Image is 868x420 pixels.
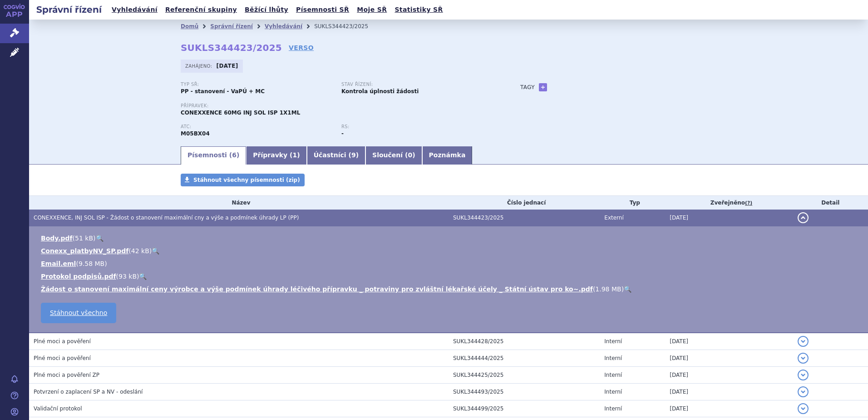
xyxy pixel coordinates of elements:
strong: Kontrola úplnosti žádosti [341,88,419,95]
th: Typ [600,196,665,210]
a: Vyhledávání [265,23,302,30]
a: Písemnosti (6) [181,146,246,165]
li: ( ) [41,246,859,255]
strong: [DATE] [217,63,238,69]
strong: PP - stanovení - VaPÚ + MC [181,88,265,95]
strong: DENOSUMAB [181,130,210,137]
a: Referenční skupiny [163,4,240,16]
a: Žádost o stanovení maximální ceny výrobce a výše podmínek úhrady léčivého přípravku _ potraviny p... [41,285,593,293]
span: 1.98 MB [595,285,621,293]
span: Plné moci a pověření [34,355,91,361]
h3: Tagy [520,82,535,93]
a: Přípravky (1) [246,146,306,165]
button: detail [798,336,809,347]
span: 9 [351,151,356,159]
a: Statistiky SŘ [392,4,445,16]
span: Plné moci a pověření [34,338,91,345]
th: Zveřejněno [665,196,793,210]
a: + [539,83,547,91]
li: ( ) [41,285,859,294]
span: Potvrzení o zaplacení SP a NV - odeslání [34,389,143,395]
span: Validační protokol [34,405,82,412]
button: detail [798,353,809,364]
span: Interní [604,389,622,395]
p: Typ SŘ: [181,82,332,87]
th: Název [29,196,449,210]
td: [DATE] [665,350,793,367]
button: detail [798,403,809,414]
span: Interní [604,405,622,412]
span: 1 [293,151,297,159]
a: Body.pdf [41,235,73,242]
span: Stáhnout všechny písemnosti (zip) [193,177,300,183]
a: Protokol podpisů.pdf [41,273,116,280]
a: Conexx_platbyNV_SP.pdf [41,247,128,255]
a: 🔍 [139,273,147,280]
span: Interní [604,355,622,361]
button: detail [798,212,809,223]
span: Interní [604,372,622,378]
th: Číslo jednací [449,196,600,210]
span: CONEXXENCE, INJ SOL ISP - Žádost o stanovení maximální cny a výše a podmínek úhrady LP (PP) [34,215,299,221]
th: Detail [793,196,868,210]
span: 6 [232,151,237,159]
td: [DATE] [665,384,793,400]
td: SUKL344444/2025 [449,350,600,367]
button: detail [798,386,809,397]
a: Stáhnout všechny písemnosti (zip) [181,174,305,186]
span: CONEXXENCE 60MG INJ SOL ISP 1X1ML [181,110,300,116]
li: ( ) [41,234,859,243]
p: Přípravek: [181,103,502,109]
p: Stav řízení: [341,82,493,87]
abbr: (?) [745,200,752,206]
td: SUKL344423/2025 [449,210,600,226]
li: ( ) [41,272,859,281]
a: Sloučení (0) [365,146,422,165]
td: [DATE] [665,400,793,417]
li: ( ) [41,259,859,268]
td: [DATE] [665,210,793,226]
span: Zahájeno: [185,62,214,70]
span: 0 [408,151,412,159]
a: Písemnosti SŘ [293,4,352,16]
strong: - [341,130,344,137]
span: Interní [604,338,622,345]
td: SUKL344493/2025 [449,384,600,400]
span: 9.58 MB [79,260,104,267]
a: Email.eml [41,260,76,267]
p: ATC: [181,124,332,130]
p: RS: [341,124,493,130]
span: Externí [604,215,623,221]
strong: SUKLS344423/2025 [181,42,282,53]
a: Poznámka [422,146,473,165]
td: SUKL344425/2025 [449,367,600,384]
span: 51 kB [75,235,93,242]
li: SUKLS344423/2025 [314,20,380,33]
span: 93 kB [118,273,137,280]
span: Plné moci a pověření ZP [34,372,99,378]
a: Domů [181,23,198,30]
a: Moje SŘ [354,4,390,16]
a: Běžící lhůty [242,4,291,16]
button: detail [798,370,809,380]
a: Vyhledávání [109,4,160,16]
a: 🔍 [96,235,104,242]
td: [DATE] [665,333,793,350]
a: Účastníci (9) [307,146,365,165]
td: SUKL344428/2025 [449,333,600,350]
a: Stáhnout všechno [41,303,116,323]
a: VERSO [289,43,314,52]
h2: Správní řízení [29,3,109,16]
td: [DATE] [665,367,793,384]
a: Správní řízení [210,23,253,30]
td: SUKL344499/2025 [449,400,600,417]
a: 🔍 [624,285,631,293]
a: 🔍 [152,247,159,255]
span: 42 kB [131,247,149,255]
